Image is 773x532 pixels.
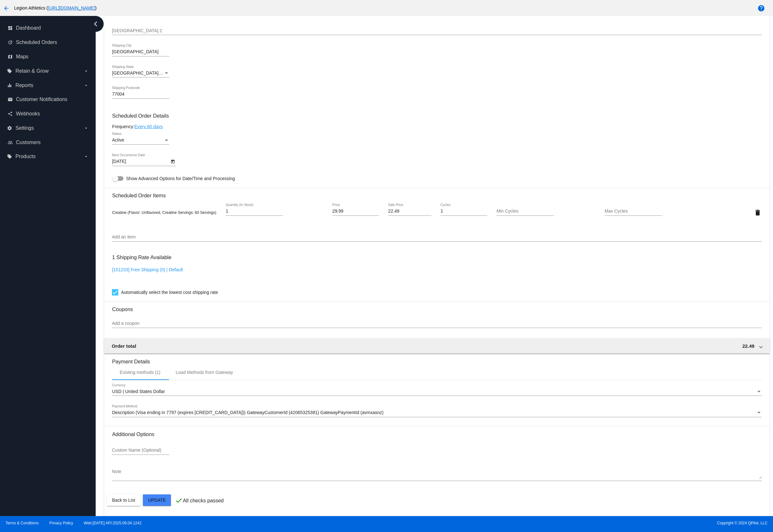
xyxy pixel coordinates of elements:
[5,521,39,525] a: Terms & Conditions
[112,410,383,415] span: Description (Visa ending in 7797 (expires [CREDIT_CARD_DATA])) GatewayCustomerId (42065325381) Ga...
[84,154,89,159] i: arrow_drop_down
[16,97,67,102] span: Customer Notifications
[112,235,762,240] input: Add an item
[15,83,33,88] span: Reports
[16,111,40,117] span: Webhooks
[112,137,124,142] span: Active
[175,497,183,504] mat-icon: check
[16,54,28,60] span: Maps
[84,126,89,131] i: arrow_drop_down
[112,389,165,394] span: USD | United States Dollar
[8,40,13,45] i: update
[176,370,233,375] div: Load Methods from Gateway
[757,4,765,12] mat-icon: help
[497,209,554,214] input: Min Cycles
[112,389,762,394] mat-select: Currency
[16,25,41,31] span: Dashboard
[112,267,183,272] a: [151233] Free Shipping (0) | Default
[112,70,187,76] span: [GEOGRAPHIC_DATA] | [US_STATE]
[112,431,762,437] h3: Additional Options
[120,370,160,375] div: Existing methods (1)
[112,92,169,97] input: Shipping Postcode
[112,448,169,453] input: Custom Name (Optional)
[126,175,235,182] span: Show Advanced Options for Date/Time and Processing
[49,521,73,525] a: Privacy Policy
[148,498,166,503] span: Update
[15,68,48,74] span: Retain & Grow
[112,124,762,129] div: Frequency:
[7,126,12,131] i: settings
[112,343,136,349] span: Order total
[392,521,768,525] span: Copyright © 2024 QPilot, LLC
[15,154,35,159] span: Products
[121,288,218,296] span: Automatically select the lowest cost shipping rate
[8,26,13,31] i: dashboard
[112,49,169,55] input: Shipping City
[8,54,13,59] i: map
[107,494,140,506] button: Back to List
[8,137,89,148] a: people_outline Customers
[742,343,755,349] span: 22.49
[112,28,762,33] input: Shipping Street 2
[7,154,12,159] i: local_offer
[112,498,135,503] span: Back to List
[7,69,12,74] i: local_offer
[112,159,169,164] input: Next Occurrence Date
[8,111,13,116] i: share
[8,23,89,33] a: dashboard Dashboard
[388,209,431,214] input: Sale Price
[84,521,142,525] a: Web:[DATE] API:2025.09.04.1242
[8,52,89,62] a: map Maps
[48,5,95,11] a: [URL][DOMAIN_NAME]
[754,209,762,216] mat-icon: delete
[112,71,169,76] mat-select: Shipping State
[226,209,283,214] input: Quantity (In Stock)
[134,124,163,129] a: Every 60 days
[8,37,89,47] a: update Scheduled Orders
[332,209,379,214] input: Price
[8,94,89,105] a: email Customer Notifications
[112,302,762,312] h3: Coupons
[112,138,169,143] mat-select: Status
[112,251,171,264] h3: 1 Shipping Rate Available
[91,19,101,29] i: chevron_left
[440,209,487,214] input: Cycles
[8,140,13,145] i: people_outline
[14,5,97,11] span: Legion Athletics ( )
[112,210,216,215] span: Creatine (Flavor: Unflavored, Creatine Servings: 60 Servings)
[3,4,10,12] mat-icon: arrow_back
[16,140,40,145] span: Customers
[7,83,12,88] i: equalizer
[8,97,13,102] i: email
[112,410,762,415] mat-select: Payment Method
[169,158,176,164] button: Open calendar
[605,209,662,214] input: Max Cycles
[15,125,34,131] span: Settings
[16,40,57,45] span: Scheduled Orders
[112,188,762,199] h3: Scheduled Order Items
[104,338,769,353] mat-expansion-panel-header: Order total 22.49
[84,83,89,88] i: arrow_drop_down
[143,494,171,506] button: Update
[84,69,89,74] i: arrow_drop_down
[112,321,762,326] input: Add a coupon
[8,109,89,119] a: share Webhooks
[183,498,224,504] p: All checks passed
[112,113,762,119] h3: Scheduled Order Details
[112,354,762,365] h3: Payment Details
